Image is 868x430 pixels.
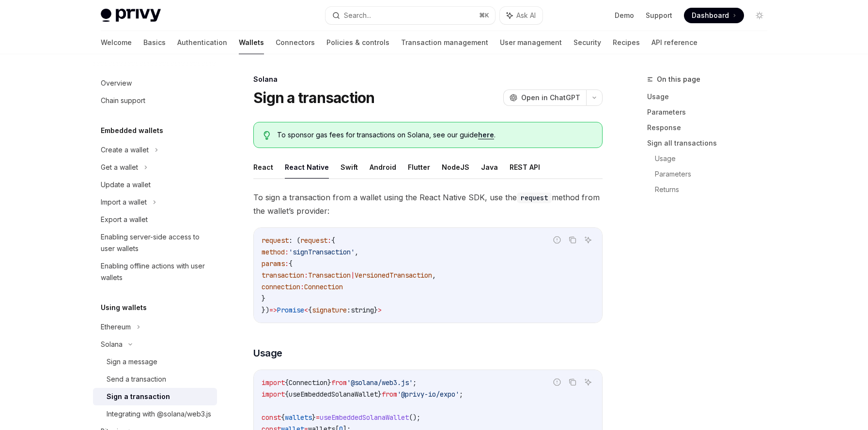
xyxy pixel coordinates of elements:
[107,408,211,420] div: Integrating with @solana/web3.js
[551,376,563,388] button: Report incorrect code
[308,306,312,314] span: {
[344,10,371,21] div: Search...
[101,179,151,191] div: Update a wallet
[277,306,304,314] span: Promise
[573,31,601,54] a: Security
[327,378,331,387] span: }
[289,378,327,387] span: Connection
[101,162,138,173] div: Get a wallet
[281,413,285,422] span: {
[304,271,308,280] span: :
[285,378,289,387] span: {
[613,31,640,54] a: Recipes
[285,156,329,178] button: React Native
[277,130,592,140] span: To sponsor gas fees for transactions on Solana, see our guide .
[93,371,217,388] a: Send a transaction
[308,271,351,280] span: Transaction
[93,176,217,193] a: Update a wallet
[647,104,775,120] a: Parameters
[347,306,351,314] span: :
[269,306,277,314] span: =>
[289,259,293,268] span: {
[517,193,552,203] code: request
[382,390,397,399] span: from
[442,156,469,178] button: NodeJS
[262,306,269,314] span: })
[397,390,459,399] span: '@privy-io/expo'
[93,74,217,92] a: Overview
[177,31,227,54] a: Authentication
[355,248,358,256] span: ,
[582,234,594,246] button: Ask AI
[566,376,579,388] button: Copy the contents from the code block
[326,31,389,54] a: Policies & controls
[143,31,166,54] a: Basics
[285,390,289,399] span: {
[101,9,161,22] img: light logo
[262,294,265,303] span: }
[646,11,672,20] a: Support
[432,271,436,280] span: ,
[651,31,697,54] a: API reference
[101,339,123,350] div: Solana
[331,378,347,387] span: from
[285,413,312,422] span: wallets
[285,248,289,256] span: :
[304,306,308,314] span: <
[239,31,264,54] a: Wallets
[101,95,145,106] div: Chain support
[262,282,300,291] span: connection
[101,144,149,156] div: Create a wallet
[93,92,217,109] a: Chain support
[262,378,285,387] span: import
[262,236,289,245] span: request
[107,373,166,385] div: Send a transaction
[101,260,211,283] div: Enabling offline actions with user wallets
[300,236,327,245] span: request
[355,271,432,280] span: VersionedTransaction
[262,248,285,256] span: method
[262,413,281,422] span: const
[684,8,744,23] a: Dashboard
[300,282,304,291] span: :
[253,89,375,106] h1: Sign a transaction
[276,31,315,54] a: Connectors
[347,378,413,387] span: '@solana/web3.js'
[510,156,540,178] button: REST API
[101,77,132,89] div: Overview
[370,156,396,178] button: Android
[551,234,563,246] button: Report incorrect code
[500,31,562,54] a: User management
[253,156,273,178] button: React
[401,31,488,54] a: Transaction management
[101,321,131,333] div: Ethereum
[93,211,217,228] a: Export a wallet
[253,74,603,84] div: Solana
[615,11,634,20] a: Demo
[101,231,211,254] div: Enabling server-side access to user wallets
[320,413,409,422] span: useEmbeddedSolanaWallet
[304,282,343,291] span: Connection
[101,125,163,136] h5: Embedded wallets
[413,378,417,387] span: ;
[312,306,347,314] span: signature
[566,234,579,246] button: Copy the contents from the code block
[408,156,430,178] button: Flutter
[351,306,374,314] span: string
[657,74,700,85] span: On this page
[253,346,282,360] span: Usage
[374,306,378,314] span: }
[481,156,498,178] button: Java
[262,259,285,268] span: params
[647,120,775,135] a: Response
[655,151,775,166] a: Usage
[327,236,331,245] span: :
[263,131,270,140] svg: Tip
[93,388,217,405] a: Sign a transaction
[312,413,316,422] span: }
[93,257,217,286] a: Enabling offline actions with user wallets
[107,356,157,368] div: Sign a message
[378,390,382,399] span: }
[289,390,378,399] span: useEmbeddedSolanaWallet
[101,302,147,313] h5: Using wallets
